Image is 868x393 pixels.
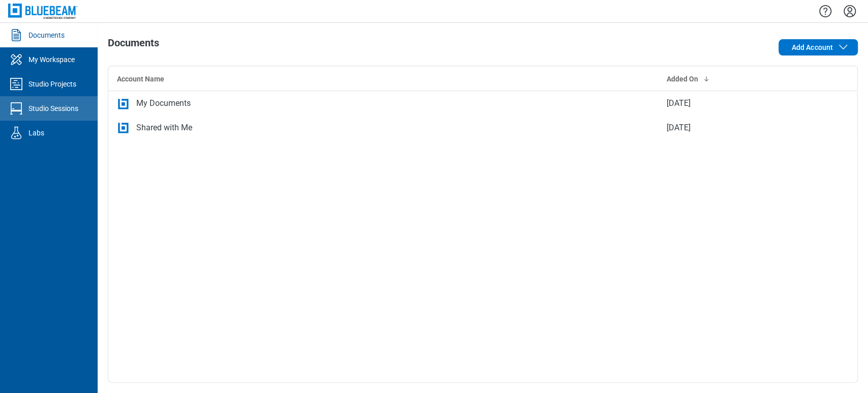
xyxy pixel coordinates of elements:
[842,3,858,20] button: Settings
[8,27,24,43] svg: Documents
[8,4,77,18] img: Bluebeam, Inc.
[8,100,24,117] svg: Studio Sessions
[108,37,159,53] h1: Documents
[28,54,75,65] div: My Workspace
[667,74,800,84] div: Added On
[117,74,650,84] div: Account Name
[28,128,44,138] div: Labs
[8,125,24,141] svg: Labs
[791,42,833,52] span: Add Account
[659,91,808,116] td: [DATE]
[8,76,24,92] svg: Studio Projects
[28,103,78,114] div: Studio Sessions
[108,66,857,140] table: bb-data-table
[136,122,192,134] div: Shared with Me
[659,116,808,140] td: [DATE]
[136,97,191,109] div: My Documents
[28,30,65,40] div: Documents
[28,79,76,89] div: Studio Projects
[779,39,858,55] button: Add Account
[8,51,24,68] svg: My Workspace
